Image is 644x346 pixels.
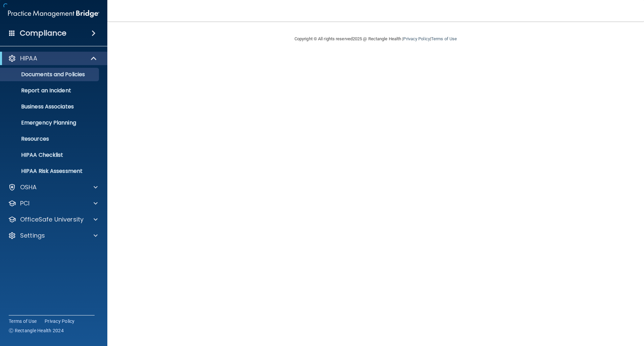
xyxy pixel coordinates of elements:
p: OfficeSafe University [20,215,84,224]
a: PCI [8,199,98,207]
a: Settings [8,232,98,240]
h4: Compliance [20,29,66,38]
p: Settings [20,232,45,240]
a: Privacy Policy [403,36,430,41]
div: Copyright © All rights reserved 2025 @ Rectangle Health | | [253,28,498,50]
img: PMB logo [8,7,99,20]
span: Ⓒ Rectangle Health 2024 [9,327,64,334]
p: Emergency Planning [4,119,96,126]
a: OSHA [8,183,98,191]
a: OfficeSafe University [8,215,98,224]
p: OSHA [20,183,37,191]
p: Report an Incident [4,87,96,94]
p: PCI [20,199,30,207]
p: Documents and Policies [4,71,96,78]
a: Terms of Use [431,36,457,41]
a: HIPAA [8,54,97,62]
a: Terms of Use [9,318,37,325]
p: Business Associates [4,103,96,110]
a: Privacy Policy [45,318,75,325]
p: HIPAA Checklist [4,152,96,158]
p: HIPAA Risk Assessment [4,168,96,175]
p: HIPAA [20,54,37,62]
p: Resources [4,136,96,142]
